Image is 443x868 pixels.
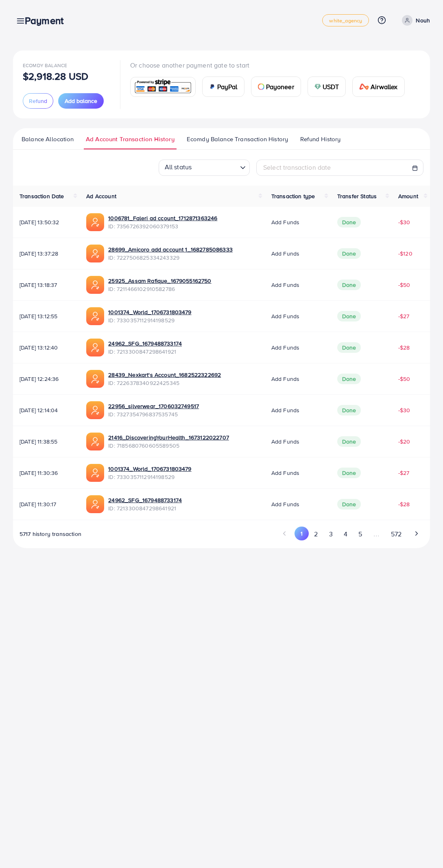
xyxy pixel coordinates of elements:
[217,82,238,92] span: PayPal
[398,437,410,446] span: -$20
[20,375,73,383] span: [DATE] 12:24:36
[86,464,104,482] img: ic-ads-acc.e4c84228.svg
[398,249,412,258] span: -$120
[194,161,237,174] input: Search for option
[271,437,299,446] span: Add funds
[271,249,299,258] span: Add funds
[86,192,116,200] span: Ad Account
[338,527,353,542] button: Go to page 4
[271,218,299,226] span: Add funds
[133,78,193,96] img: card
[86,276,104,294] img: ic-ads-acc.e4c84228.svg
[86,245,104,262] img: ic-ads-acc.e4c84228.svg
[337,280,361,290] span: Done
[108,308,191,316] a: 1001374_World_1706731803479
[86,213,104,231] img: ic-ads-acc.e4c84228.svg
[398,312,410,320] span: -$27
[337,374,361,384] span: Done
[323,527,338,542] button: Go to page 3
[108,433,229,442] a: 21416_DiscoveringYourHealth_1673122022707
[322,14,369,26] a: white_agency
[300,135,340,144] span: Refund History
[22,135,74,144] span: Balance Allocation
[108,245,233,254] a: 28699_Amicoro add account 1_1682785086333
[385,527,407,542] button: Go to page 572
[323,82,339,92] span: USDT
[398,218,410,226] span: -$30
[399,15,430,26] a: Nouh
[108,402,199,410] a: 22956_silverwear_1706032749517
[187,135,288,144] span: Ecomdy Balance Transaction History
[337,342,361,353] span: Done
[23,71,88,81] p: $2,918.28 USD
[20,530,81,538] span: 5717 history transaction
[86,495,104,513] img: ic-ads-acc.e4c84228.svg
[108,214,217,222] a: 1006781_Faleri ad ccount_1712871363246
[251,77,301,97] a: cardPayoneer
[258,83,264,90] img: card
[337,436,361,447] span: Done
[271,312,299,320] span: Add funds
[209,83,216,90] img: card
[108,379,221,387] span: ID: 7226378340922425345
[23,62,67,69] span: Ecomdy Balance
[329,18,362,23] span: white_agency
[398,281,410,289] span: -$50
[337,311,361,321] span: Done
[271,500,299,508] span: Add funds
[108,371,221,379] a: 28439_Nexkart's Account_1682522322692
[398,469,410,477] span: -$27
[108,222,217,230] span: ID: 7356726392060379153
[159,160,250,176] div: Search for option
[337,248,361,259] span: Done
[352,77,404,97] a: cardAirwallex
[29,97,47,105] span: Refund
[337,499,361,509] span: Done
[278,527,423,542] ul: Pagination
[25,15,70,26] h3: Payment
[263,163,331,172] span: Select transaction date
[20,469,73,477] span: [DATE] 11:30:36
[309,527,323,542] button: Go to page 2
[398,192,418,200] span: Amount
[266,82,294,92] span: Payoneer
[108,316,191,324] span: ID: 7330357112914198529
[86,307,104,325] img: ic-ads-acc.e4c84228.svg
[271,192,315,200] span: Transaction type
[308,77,346,97] a: cardUSDT
[58,93,104,109] button: Add balance
[337,405,361,415] span: Done
[271,343,299,352] span: Add funds
[86,370,104,388] img: ic-ads-acc.e4c84228.svg
[86,135,175,144] span: Ad Account Transaction History
[163,160,194,174] span: All status
[130,77,196,97] a: card
[108,339,182,348] a: 24962_SFG_1679488733174
[416,15,430,25] p: Nouh
[130,60,411,70] p: Or choose another payment gate to start
[314,83,321,90] img: card
[271,375,299,383] span: Add funds
[271,406,299,414] span: Add funds
[23,93,53,109] button: Refund
[271,469,299,477] span: Add funds
[20,343,73,352] span: [DATE] 13:12:40
[108,465,191,473] a: 1001374_World_1706731803479
[20,249,73,258] span: [DATE] 13:37:28
[108,285,211,293] span: ID: 7211466102910582786
[398,406,410,414] span: -$30
[295,527,309,540] button: Go to page 1
[108,277,211,285] a: 25925_Assam Rafique_1679055162750
[353,527,367,542] button: Go to page 5
[86,433,104,450] img: ic-ads-acc.e4c84228.svg
[337,192,377,200] span: Transfer Status
[86,401,104,419] img: ic-ads-acc.e4c84228.svg
[108,496,182,504] a: 24962_SFG_1679488733174
[398,500,410,508] span: -$28
[86,339,104,356] img: ic-ads-acc.e4c84228.svg
[65,97,97,105] span: Add balance
[20,312,73,320] span: [DATE] 13:12:55
[108,504,182,512] span: ID: 7213300847298641921
[20,406,73,414] span: [DATE] 12:14:04
[20,218,73,226] span: [DATE] 13:50:32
